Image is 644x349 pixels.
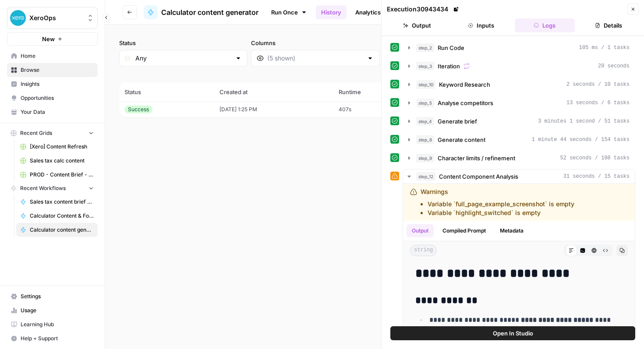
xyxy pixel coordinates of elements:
[403,96,635,110] button: 13 seconds / 6 tasks
[7,303,98,317] a: Usage
[267,54,363,63] input: (5 shown)
[119,82,214,102] th: Status
[7,317,98,331] a: Learning Hub
[451,18,511,32] button: Inputs
[333,82,414,102] th: Runtime
[560,154,630,162] span: 52 seconds / 108 tasks
[416,172,435,181] span: step_12
[7,105,98,119] a: Your Data
[16,168,98,182] a: PROD - Content Brief - CoreAcquisition 🤖
[135,54,231,63] input: Any
[563,173,630,180] span: 31 seconds / 15 tasks
[493,329,533,338] span: Open In Studio
[410,245,437,256] span: string
[7,91,98,105] a: Opportunities
[7,182,98,195] button: Recent Workflows
[403,59,635,73] button: 20 seconds
[390,326,635,340] button: Open In Studio
[21,94,94,102] span: Opportunities
[30,171,94,179] span: PROD - Content Brief - CoreAcquisition 🤖
[30,143,94,151] span: [Xero] Content Refresh
[21,52,94,60] span: Home
[438,135,485,144] span: Generate content
[515,18,575,32] button: Logs
[144,5,258,19] a: Calculator content generator
[21,321,94,328] span: Learning Hub
[20,184,66,192] span: Recent Workflows
[403,133,635,147] button: 1 minute 44 seconds / 154 tasks
[30,226,94,234] span: Calculator content generator
[428,200,574,208] li: Variable `full_page_example_screenshot` is empty
[16,223,98,237] a: Calculator content generator
[578,18,639,32] button: Details
[403,78,635,92] button: 2 seconds / 10 tasks
[407,224,434,237] button: Output
[438,43,464,52] span: Run Code
[495,224,529,237] button: Metadata
[532,136,630,144] span: 1 minute 44 seconds / 154 tasks
[21,80,94,88] span: Insights
[30,157,94,165] span: Sales tax calc content
[10,10,26,26] img: XeroOps Logo
[403,151,635,165] button: 52 seconds / 108 tasks
[21,108,94,116] span: Your Data
[438,62,460,71] span: Iteration
[7,77,98,91] a: Insights
[20,129,52,137] span: Recent Grids
[416,117,434,126] span: step_4
[403,169,635,183] button: 31 seconds / 15 tasks
[7,289,98,303] a: Settings
[403,41,635,55] button: 105 ms / 1 tasks
[119,67,630,82] span: (1 records)
[439,80,490,89] span: Keyword Research
[16,140,98,154] a: [Xero] Content Refresh
[416,135,434,144] span: step_8
[21,335,94,342] span: Help + Support
[438,99,493,107] span: Analyse competitors
[566,99,630,107] span: 13 seconds / 6 tasks
[251,39,379,47] label: Columns
[42,35,55,43] span: New
[265,5,312,20] a: Run Once
[421,187,574,217] div: Warnings
[579,44,630,52] span: 105 ms / 1 tasks
[7,63,98,77] a: Browse
[16,154,98,168] a: Sales tax calc content
[438,117,477,126] span: Generate brief
[161,7,258,18] span: Calculator content generator
[214,102,333,117] td: [DATE] 1:25 PM
[7,49,98,63] a: Home
[16,209,98,223] a: Calculator Content & Formula Generator
[7,32,98,46] button: New
[119,39,248,47] label: Status
[437,224,491,237] button: Compiled Prompt
[387,5,460,14] div: Execution 30943434
[30,212,94,220] span: Calculator Content & Formula Generator
[30,198,94,206] span: Sales tax content brief generator
[566,81,630,88] span: 2 seconds / 10 tasks
[538,117,630,125] span: 3 minutes 1 second / 51 tasks
[214,82,333,102] th: Created at
[21,293,94,300] span: Settings
[21,307,94,314] span: Usage
[387,18,447,32] button: Output
[416,80,435,89] span: step_10
[598,62,630,70] span: 20 seconds
[416,62,434,71] span: step_3
[403,114,635,128] button: 3 minutes 1 second / 51 tasks
[350,5,386,19] a: Analytics
[416,99,434,107] span: step_5
[29,14,82,22] span: XeroOps
[16,195,98,209] a: Sales tax content brief generator
[316,5,347,19] a: History
[439,172,518,181] span: Content Component Analysis
[428,208,574,217] li: Variable `highlight_switched` is empty
[416,154,434,162] span: step_9
[333,102,414,117] td: 407s
[416,43,434,52] span: step_2
[438,154,515,162] span: Character limits / refinement
[7,7,98,29] button: Workspace: XeroOps
[124,106,152,113] div: Success
[7,127,98,140] button: Recent Grids
[21,66,94,74] span: Browse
